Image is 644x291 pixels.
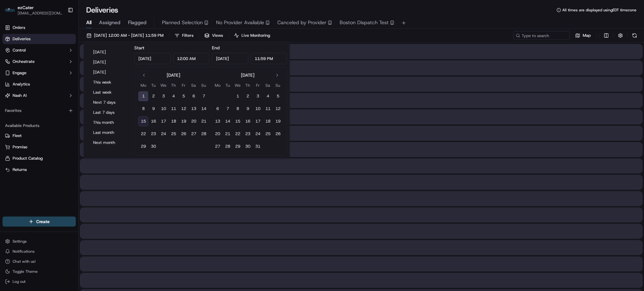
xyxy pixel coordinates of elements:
button: 1 [233,91,243,101]
button: 2 [148,91,158,101]
a: Deliveries [3,34,76,44]
button: Notifications [3,247,76,256]
button: 14 [223,116,233,126]
span: Fleet [13,133,22,139]
button: Go to previous month [140,71,148,80]
span: Chat with us! [13,259,36,264]
span: All times are displayed using EDT timezone [562,8,636,13]
button: 22 [138,129,148,139]
input: Time [173,53,209,64]
th: Saturday [263,82,273,89]
input: Type to search [513,31,570,40]
a: Promise [5,144,73,150]
button: 23 [243,129,253,139]
button: 6 [213,104,223,114]
button: 30 [243,141,253,151]
button: 12 [273,104,283,114]
span: Live Monitoring [241,33,270,38]
span: Map [583,33,591,38]
button: Toggle Theme [3,267,76,276]
span: All [86,19,92,26]
img: ezCater [5,8,15,12]
button: 26 [179,129,189,139]
button: This week [90,78,128,87]
div: Favorites [3,106,76,116]
span: Toggle Theme [13,269,38,274]
button: Returns [3,165,76,175]
button: Orchestrate [3,57,76,67]
button: [DATE] [90,58,128,67]
button: Map [572,31,594,40]
span: Settings [13,239,27,244]
button: 13 [213,116,223,126]
button: 2 [243,91,253,101]
button: 20 [189,116,199,126]
button: Views [202,31,226,40]
a: Returns [5,167,73,173]
span: Views [212,33,223,38]
button: 10 [158,104,169,114]
button: 23 [148,129,158,139]
span: Engage [13,70,26,76]
span: Product Catalog [13,156,43,161]
th: Friday [179,82,189,89]
button: 19 [179,116,189,126]
span: No Provider Available [216,19,264,26]
button: 9 [148,104,158,114]
button: 7 [199,91,209,101]
label: Start [134,45,144,51]
span: Nash AI [13,93,27,98]
button: 27 [189,129,199,139]
span: Canceled by Provider [277,19,326,26]
button: 13 [189,104,199,114]
button: 12 [179,104,189,114]
span: Planned Selection [162,19,203,26]
button: 1 [138,91,148,101]
button: 20 [213,129,223,139]
button: Settings [3,237,76,246]
th: Wednesday [158,82,169,89]
button: 4 [263,91,273,101]
button: 3 [253,91,263,101]
button: 9 [243,104,253,114]
th: Sunday [273,82,283,89]
span: Create [36,218,50,225]
button: 6 [189,91,199,101]
button: Chat with us! [3,257,76,266]
a: Product Catalog [5,156,73,161]
span: Orchestrate [13,59,35,64]
button: 17 [158,116,169,126]
button: 18 [263,116,273,126]
button: 16 [243,116,253,126]
span: [DATE] 12:00 AM - [DATE] 11:59 PM [94,33,164,38]
span: Deliveries [13,36,31,42]
div: [DATE] [167,72,180,78]
button: 8 [138,104,148,114]
button: Last week [90,88,128,97]
th: Monday [213,82,223,89]
h1: Deliveries [86,5,118,15]
a: Analytics [3,79,76,89]
button: Filters [172,31,196,40]
button: Promise [3,142,76,152]
button: Next month [90,138,128,147]
button: 21 [199,116,209,126]
button: Create [3,217,76,227]
button: Go to next month [273,71,282,80]
button: This month [90,118,128,127]
button: 11 [263,104,273,114]
button: 27 [213,141,223,151]
th: Sunday [199,82,209,89]
button: [DATE] [90,48,128,57]
span: Flagged [128,19,147,26]
input: Time [251,53,287,64]
button: 4 [169,91,179,101]
th: Friday [253,82,263,89]
button: Last 7 days [90,108,128,117]
button: 10 [253,104,263,114]
button: Fleet [3,131,76,141]
input: Date [134,53,170,64]
span: Control [13,47,26,53]
a: Orders [3,23,76,33]
button: 21 [223,129,233,139]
